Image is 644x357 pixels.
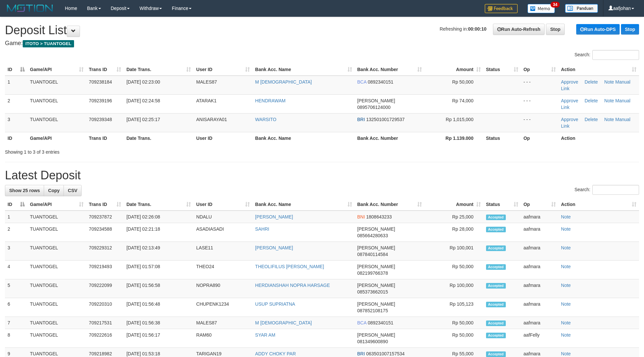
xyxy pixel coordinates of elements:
[355,198,425,211] th: Bank Acc. Number: activate to sort column ascending
[5,185,44,196] a: Show 25 rows
[124,317,193,329] td: [DATE] 01:56:38
[440,26,486,32] span: Refreshing in:
[576,24,620,35] a: Run Auto-DPS
[5,113,27,132] td: 3
[86,198,124,211] th: Trans ID: activate to sort column ascending
[483,64,521,76] th: Status: activate to sort column ascending
[561,98,578,103] a: Approve
[561,79,631,91] a: Manual Link
[355,64,425,76] th: Bank Acc. Number: activate to sort column ascending
[366,351,405,356] span: Copy 063501007157534 to clipboard
[124,279,193,298] td: [DATE] 01:56:58
[27,329,86,348] td: TUANTOGEL
[521,261,558,279] td: aafmara
[521,211,558,223] td: aafmara
[5,24,639,37] h1: Deposit List
[486,320,506,326] span: Accepted
[255,79,312,85] a: M [DEMOGRAPHIC_DATA]
[521,94,558,113] td: - - -
[86,298,124,317] td: 709220310
[193,211,252,223] td: NDALU
[5,261,27,279] td: 4
[5,329,27,348] td: 8
[521,242,558,261] td: aafmara
[357,339,388,344] span: Copy 081349600890 to clipboard
[486,351,506,357] span: Accepted
[468,26,486,32] strong: 00:00:10
[561,214,571,219] a: Note
[357,105,391,110] span: Copy 0895706124000 to clipboard
[483,132,521,144] th: Status
[592,50,639,60] input: Search:
[193,317,252,329] td: MALES87
[252,198,354,211] th: Bank Acc. Name: activate to sort column ascending
[5,146,263,155] div: Showing 1 to 3 of 3 entries
[575,50,639,60] label: Search:
[86,261,124,279] td: 709219493
[124,298,193,317] td: [DATE] 01:56:48
[561,79,578,85] a: Approve
[193,132,252,144] th: User ID
[561,117,631,129] a: Manual Link
[193,64,252,76] th: User ID: activate to sort column ascending
[561,98,631,110] a: Manual Link
[521,223,558,242] td: aafmara
[357,320,367,325] span: BCA
[604,79,614,85] a: Note
[5,317,27,329] td: 7
[124,211,193,223] td: [DATE] 02:26:08
[357,98,395,103] span: [PERSON_NAME]
[193,329,252,348] td: RAM60
[27,223,86,242] td: TUANTOGEL
[452,98,474,103] span: Rp 74,000
[124,198,193,211] th: Date Trans.: activate to sort column ascending
[5,169,639,182] h1: Latest Deposit
[86,132,124,144] th: Trans ID
[126,98,160,103] span: [DATE] 02:24:58
[486,215,506,220] span: Accepted
[44,185,64,196] a: Copy
[551,2,559,8] span: 34
[86,317,124,329] td: 709217531
[255,214,293,219] a: [PERSON_NAME]
[584,98,598,103] a: Delete
[196,79,217,85] span: MALES87
[126,117,160,122] span: [DATE] 02:25:17
[27,279,86,298] td: TUANTOGEL
[493,24,545,35] a: Run Auto-Refresh
[27,94,86,113] td: TUANTOGEL
[255,226,269,232] a: SAHRI
[124,242,193,261] td: [DATE] 02:13:49
[425,317,483,329] td: Rp 50,000
[357,332,395,338] span: [PERSON_NAME]
[27,132,86,144] th: Game/API
[357,270,388,276] span: Copy 082199766378 to clipboard
[68,188,77,193] span: CSV
[64,185,82,196] a: CSV
[521,113,558,132] td: - - -
[368,79,393,85] span: Copy 0892340151 to clipboard
[193,223,252,242] td: ASADIASADI
[252,64,354,76] th: Bank Acc. Name: activate to sort column ascending
[558,132,639,144] th: Action
[486,227,506,232] span: Accepted
[255,245,293,250] a: [PERSON_NAME]
[486,333,506,338] span: Accepted
[357,301,395,307] span: [PERSON_NAME]
[561,332,571,338] a: Note
[366,214,392,219] span: Copy 1808643233 to clipboard
[27,211,86,223] td: TUANTOGEL
[357,351,365,356] span: BRI
[521,198,558,211] th: Op: activate to sort column ascending
[5,3,55,13] img: MOTION_logo.png
[425,279,483,298] td: Rp 100,000
[584,79,598,85] a: Delete
[89,79,112,85] span: 709238184
[558,64,639,76] th: Action: activate to sort column ascending
[27,317,86,329] td: TUANTOGEL
[193,198,252,211] th: User ID: activate to sort column ascending
[561,283,571,288] a: Note
[561,264,571,269] a: Note
[86,242,124,261] td: 709229312
[521,329,558,348] td: aafFelly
